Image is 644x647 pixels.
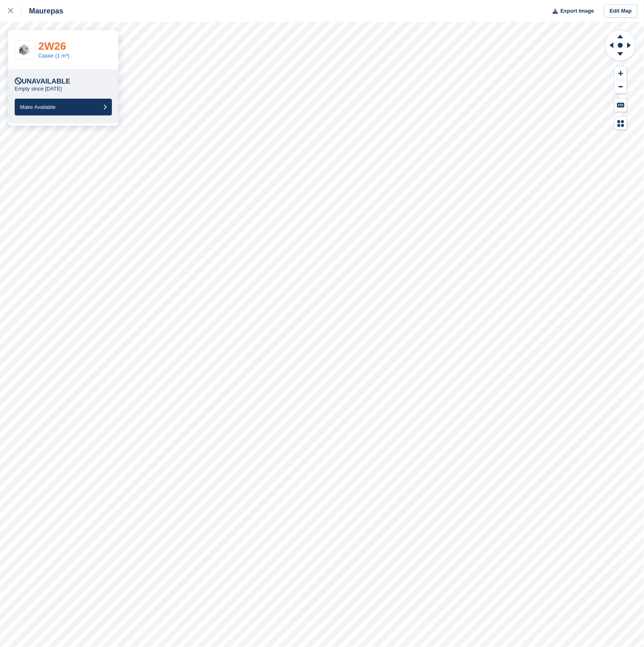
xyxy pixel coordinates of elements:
p: Empty since [DATE] [15,86,62,92]
button: Export Image [548,4,594,18]
button: Zoom Out [615,80,627,94]
a: Edit Map [604,4,637,18]
button: Make Available [15,99,112,115]
span: Export Image [560,7,594,15]
button: Keyboard Shortcuts [615,98,627,112]
button: Map Legend [615,117,627,130]
div: Maurepas [22,6,63,16]
span: Make Available [20,104,56,110]
div: Unavailable [15,77,70,86]
a: 2W26 [38,40,66,52]
img: locker%201m3.jpg [15,40,34,59]
button: Zoom In [615,67,627,80]
a: Casier (1 m³) [38,53,69,59]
